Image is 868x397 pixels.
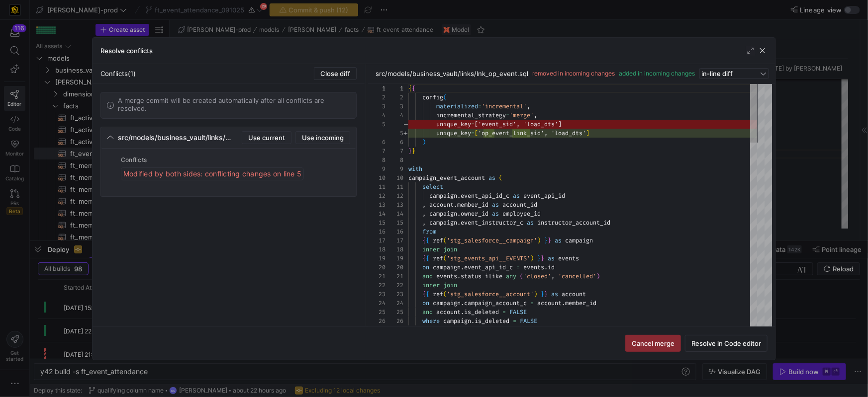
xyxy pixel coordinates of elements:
[368,182,386,191] div: 11
[520,317,537,325] span: FALSE
[433,263,461,271] span: campaign
[386,281,403,290] div: 22
[523,272,551,280] span: 'closed'
[523,263,544,271] span: events
[295,131,350,144] button: Use incoming
[386,290,403,299] div: 23
[422,210,426,218] span: ,
[475,129,478,137] span: [
[558,254,579,262] span: events
[386,325,403,334] div: 27
[443,245,457,253] span: join
[436,111,506,119] span: incremental_strategy
[386,147,403,156] div: 7
[461,299,464,307] span: .
[502,210,541,218] span: employee_id
[488,174,495,182] span: as
[454,201,457,209] span: .
[443,281,457,289] span: join
[386,84,403,93] div: 1
[548,263,555,271] span: id
[368,272,386,281] div: 21
[492,210,499,218] span: as
[368,84,386,93] div: 1
[408,84,412,92] span: {
[436,129,471,137] span: unique_key
[565,299,596,307] span: member_id
[509,111,534,119] span: 'merge'
[368,209,386,218] div: 14
[461,263,464,271] span: .
[461,308,464,316] span: .
[436,102,478,110] span: materialized
[422,254,426,262] span: {
[429,201,454,209] span: account
[461,210,488,218] span: owner_id
[520,272,523,280] span: (
[527,102,530,110] span: ,
[118,134,232,142] span: src/models/business_vault/links/lnk_op_event.sql
[436,272,457,280] span: events
[447,254,530,262] span: 'stg_events_api__EVENTS'
[478,129,586,137] span: 'op_event_link_sid', 'load_dts'
[534,290,537,298] span: )
[551,290,558,298] span: as
[482,102,527,110] span: 'incremental'
[499,174,502,182] span: (
[565,237,593,244] span: campaign
[513,192,520,200] span: as
[551,272,555,280] span: ,
[368,290,386,299] div: 23
[443,254,447,262] span: (
[502,201,537,209] span: account_id
[368,308,386,317] div: 25
[471,129,475,137] span: =
[429,219,457,227] span: campaign
[541,290,544,298] span: }
[386,191,403,200] div: 12
[386,299,403,308] div: 24
[532,70,615,77] span: removed in incoming changes
[368,281,386,290] div: 22
[386,129,403,138] div: 5
[386,156,403,164] div: 8
[544,237,548,244] span: }
[457,201,488,209] span: member_id
[386,263,403,272] div: 20
[386,308,403,317] div: 25
[457,192,461,200] span: .
[596,272,600,280] span: )
[368,173,386,182] div: 10
[386,200,403,209] div: 13
[422,93,443,101] span: config
[121,157,336,163] p: Conflicts
[492,201,499,209] span: as
[555,237,562,244] span: as
[386,93,403,102] div: 2
[443,317,471,325] span: campaign
[544,263,548,271] span: .
[422,263,429,271] span: on
[433,237,443,244] span: ref
[386,218,403,227] div: 15
[429,192,457,200] span: campaign
[527,219,534,227] span: as
[386,102,403,111] div: 3
[625,335,681,352] button: Cancel merge
[412,326,415,334] span: ,
[412,147,415,155] span: }
[537,299,562,307] span: account
[537,237,541,244] span: )
[422,138,426,146] span: )
[368,111,386,120] div: 4
[368,218,386,227] div: 15
[461,219,523,227] span: event_instructor_c
[433,299,461,307] span: campaign
[433,254,443,262] span: ref
[534,111,537,119] span: ,
[422,317,440,325] span: where
[368,299,386,308] div: 24
[368,245,386,254] div: 18
[368,102,386,111] div: 3
[368,325,386,334] div: 27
